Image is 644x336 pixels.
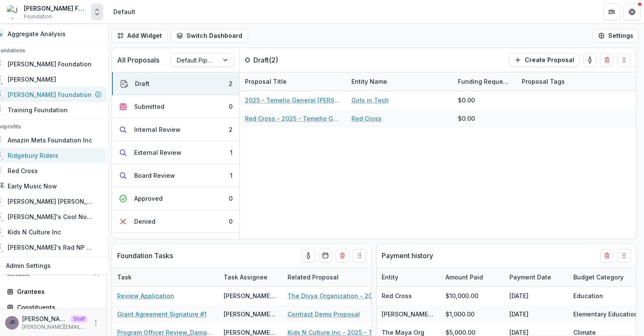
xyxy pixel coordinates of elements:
[112,210,239,233] button: Denied0
[110,6,139,18] nav: breadcrumb
[351,114,382,123] a: Red Cross
[24,13,52,20] span: Foundation
[624,3,641,20] button: Get Help
[134,148,181,157] div: External Review
[134,217,155,226] div: Denied
[112,118,239,141] button: Internal Review2
[302,249,315,262] button: toggle-assigned-to-me
[229,194,233,203] div: 0
[440,305,504,323] div: $1,000.00
[377,268,440,286] div: Entity
[382,329,424,336] a: The Maya Org
[230,171,233,180] div: 1
[440,273,488,282] div: Amount Paid
[458,114,475,123] div: $0.00
[504,268,568,286] div: Payment Date
[240,72,346,91] div: Proposal Title
[112,164,239,187] button: Board Review1
[229,217,233,226] div: 0
[517,72,623,91] div: Proposal Tags
[230,148,233,157] div: 1
[617,53,631,67] button: Drag
[22,314,67,323] p: [PERSON_NAME]
[91,3,103,20] button: Open entity switcher
[24,4,88,13] div: [PERSON_NAME] Foundation
[453,72,517,91] div: Funding Requested
[224,310,277,319] div: [PERSON_NAME] <[PERSON_NAME][EMAIL_ADDRESS][DOMAIN_NAME]>
[504,273,556,282] div: Payment Date
[229,125,233,134] div: 2
[134,125,181,134] div: Internal Review
[134,171,175,180] div: Board Review
[117,251,173,261] p: Foundation Tasks
[71,315,87,323] p: Staff
[377,273,403,282] div: Entity
[91,318,101,328] button: More
[112,72,239,95] button: Draft2
[504,305,568,323] div: [DATE]
[3,285,103,299] a: Grantees
[112,187,239,210] button: Approved0
[458,96,475,105] div: $0.00
[517,77,570,86] div: Proposal Tags
[453,77,517,86] div: Funding Requested
[600,249,614,262] button: Delete card
[218,268,282,286] div: Task Assignee
[592,29,639,43] button: Settings
[229,102,233,111] div: 0
[7,5,20,19] img: Julie Foundation
[117,291,174,300] a: Review Application
[440,287,504,305] div: $10,000.00
[319,249,332,262] button: Calendar
[282,268,389,286] div: Related Proposal
[224,291,277,300] div: [PERSON_NAME] ([PERSON_NAME][EMAIL_ADDRESS][DOMAIN_NAME])
[346,72,453,91] div: Entity Name
[112,141,239,164] button: External Review1
[382,251,433,261] p: Payment history
[287,310,360,319] a: Contract Demo Proposal
[218,273,273,282] div: Task Assignee
[117,310,207,319] a: Grant Agreement Signature #1
[9,320,15,325] div: Julie Rad
[135,79,149,88] div: Draft
[351,96,389,105] a: Girls in Tech
[382,292,412,299] a: Red Cross
[600,53,614,67] button: Delete card
[171,29,248,43] button: Switch Dashboard
[113,7,135,16] div: Default
[229,79,233,88] div: 2
[112,273,137,282] div: Task
[245,96,341,105] a: 2025 - Temelio General [PERSON_NAME]
[617,249,631,262] button: Drag
[573,291,603,300] div: Education
[568,273,629,282] div: Budget Category
[336,249,349,262] button: Delete card
[117,55,159,65] p: All Proposals
[3,300,103,314] a: Constituents
[346,77,392,86] div: Entity Name
[134,102,164,111] div: Submitted
[22,323,87,331] p: [PERSON_NAME][EMAIL_ADDRESS][DOMAIN_NAME]
[282,273,344,282] div: Related Proposal
[245,114,341,123] a: Red Cross - 2025 - Temelio General [PERSON_NAME] Proposal
[573,310,638,319] div: Elementary Education
[112,29,167,43] button: Add Widget
[134,194,163,203] div: Approved
[353,249,366,262] button: Drag
[112,268,218,286] div: Task
[603,3,620,20] button: Partners
[17,287,96,296] div: Grantees
[112,95,239,118] button: Submitted0
[440,268,504,286] div: Amount Paid
[504,287,568,305] div: [DATE]
[287,291,384,300] a: The Divya Organization - 2023 - Temelio General Operating Grant Proposal
[253,55,317,65] p: Draft ( 2 )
